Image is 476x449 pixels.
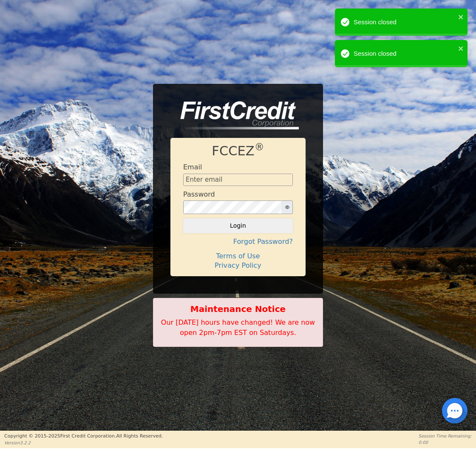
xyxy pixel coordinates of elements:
h4: Email [183,163,202,171]
span: All Rights Reserved. [116,433,163,439]
p: Copyright © 2015- 2025 First Credit Corporation. [4,433,163,440]
p: 0:00 [419,439,472,446]
button: close [458,43,464,53]
button: close [458,12,464,22]
h4: Password [183,190,215,198]
b: Maintenance Notice [158,303,318,315]
img: logo-CMu_cnol.png [170,101,299,129]
input: Enter email [183,174,293,186]
button: Login [183,218,293,233]
div: Session closed [354,17,456,27]
h4: Forgot Password? [183,237,293,246]
sup: ® [255,141,264,152]
h4: Privacy Policy [183,261,293,269]
input: password [183,200,282,214]
p: Version 3.2.2 [4,440,163,446]
span: Our [DATE] hours have changed! We are now open 2pm-7pm EST on Saturdays. [161,318,315,337]
h1: FCCEZ [183,143,293,159]
h4: Terms of Use [183,252,293,260]
div: Session closed [354,49,456,59]
p: Session Time Remaining: [419,433,472,439]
